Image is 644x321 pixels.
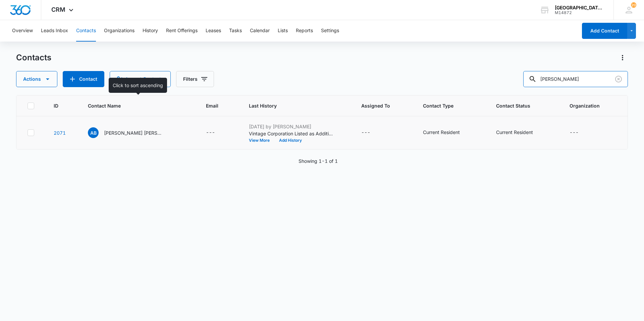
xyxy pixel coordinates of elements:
[278,20,288,42] button: Lists
[582,23,627,39] button: Add Contact
[104,129,164,136] p: [PERSON_NAME] [PERSON_NAME]
[613,74,624,84] button: Clear
[570,129,579,137] div: ---
[321,20,339,42] button: Settings
[361,129,370,137] div: ---
[54,102,62,109] span: ID
[206,129,227,137] div: Email - - Select to Edit Field
[88,102,180,109] span: Contact Name
[51,6,65,13] span: CRM
[423,129,472,137] div: Contact Type - Current Resident - Select to Edit Field
[109,78,167,93] div: Click to sort ascending
[570,129,591,137] div: Organization - - Select to Edit Field
[555,10,604,15] div: account id
[104,20,135,42] button: Organizations
[249,138,274,142] button: View More
[249,130,333,137] p: Vintage Corporation Listed as Additional Interest? changed to Yes.
[249,102,336,109] span: Last History
[166,20,198,42] button: Rent Offerings
[176,71,214,87] button: Filters
[423,102,470,109] span: Contact Type
[54,130,66,136] a: Navigate to contact details page for Ashley Benzor Steven Martinez
[12,20,33,42] button: Overview
[299,157,338,165] p: Showing 1-1 of 1
[631,2,636,8] span: 20
[523,71,628,87] input: Search Contacts
[361,129,382,137] div: Assigned To - - Select to Edit Field
[16,53,51,63] h1: Contacts
[143,20,158,42] button: History
[274,138,307,142] button: Add History
[617,52,628,63] button: Actions
[76,20,96,42] button: Contacts
[423,129,460,136] div: Current Resident
[496,129,545,137] div: Contact Status - Current Resident - Select to Edit Field
[570,102,607,109] span: Organization
[88,127,176,138] div: Contact Name - Ashley Benzor Steven Martinez - Select to Edit Field
[631,2,636,8] div: notifications count
[496,129,533,136] div: Current Resident
[16,71,57,87] button: Actions
[63,71,104,87] button: Add Contact
[206,129,215,137] div: ---
[249,123,333,130] p: [DATE] by [PERSON_NAME]
[555,5,604,10] div: account name
[206,102,223,109] span: Email
[496,102,543,109] span: Contact Status
[110,71,171,87] button: Import Contacts
[41,20,68,42] button: Leads Inbox
[229,20,242,42] button: Tasks
[88,127,99,138] span: AB
[206,20,221,42] button: Leases
[361,102,397,109] span: Assigned To
[296,20,313,42] button: Reports
[250,20,270,42] button: Calendar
